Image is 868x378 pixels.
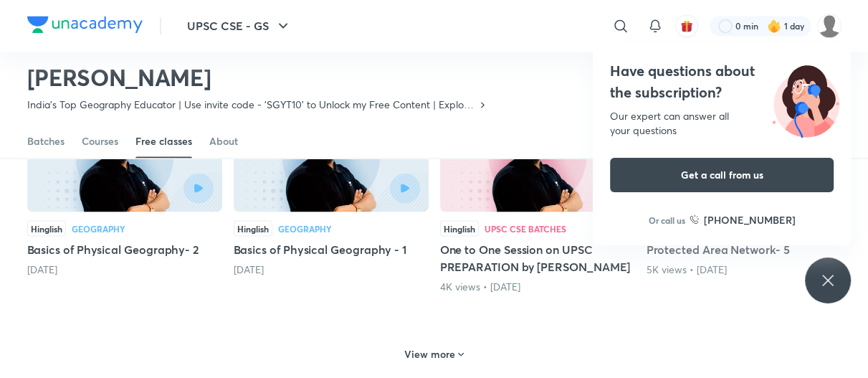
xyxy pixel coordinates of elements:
[27,98,477,112] p: India's Top Geography Educator | Use invite code - 'SGYT10' to Unlock my Free Content | Explore t...
[27,123,65,158] a: Batches
[27,16,143,33] img: Company Logo
[27,16,143,37] a: Company Logo
[27,240,222,257] h5: Basics of Physical Geography- 2
[647,262,841,276] div: 5K views • 3 months ago
[234,100,429,293] div: Basics of Physical Geography - 1
[234,220,272,236] div: Hinglish
[27,262,222,276] div: 2 months ago
[760,60,851,138] img: ttu_illustration_new.svg
[610,158,834,192] button: Get a call from us
[485,224,566,232] div: UPSC CSE Batches
[440,279,635,293] div: 4K views • 3 months ago
[649,214,685,227] p: Or call us
[610,109,834,138] div: Our expert can answer all your questions
[440,220,479,236] div: Hinglish
[647,240,841,257] h5: Protected Area Network- 5
[767,19,781,33] img: streak
[27,220,66,236] div: Hinglish
[440,100,635,293] div: One to One Session on UPSC PREPARATION by Sudarshan Gurjar
[82,123,118,158] a: Courses
[704,212,796,227] h6: [PHONE_NUMBER]
[209,123,238,158] a: About
[135,133,192,148] div: Free classes
[675,14,698,37] button: avatar
[82,133,118,148] div: Courses
[234,240,429,257] h5: Basics of Physical Geography - 1
[72,224,125,232] div: Geography
[278,224,332,232] div: Geography
[178,11,300,40] button: UPSC CSE - GS
[610,60,834,103] h4: Have questions about the subscription?
[690,212,796,227] a: [PHONE_NUMBER]
[404,346,455,361] h6: View more
[27,63,488,92] h2: [PERSON_NAME]
[209,133,238,148] div: About
[440,240,635,275] h5: One to One Session on UPSC PREPARATION by [PERSON_NAME]
[27,100,222,293] div: Basics of Physical Geography- 2
[680,19,693,32] img: avatar
[135,123,192,158] a: Free classes
[27,133,65,148] div: Batches
[234,262,429,276] div: 2 months ago
[817,14,841,38] img: Pankaj Bharari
